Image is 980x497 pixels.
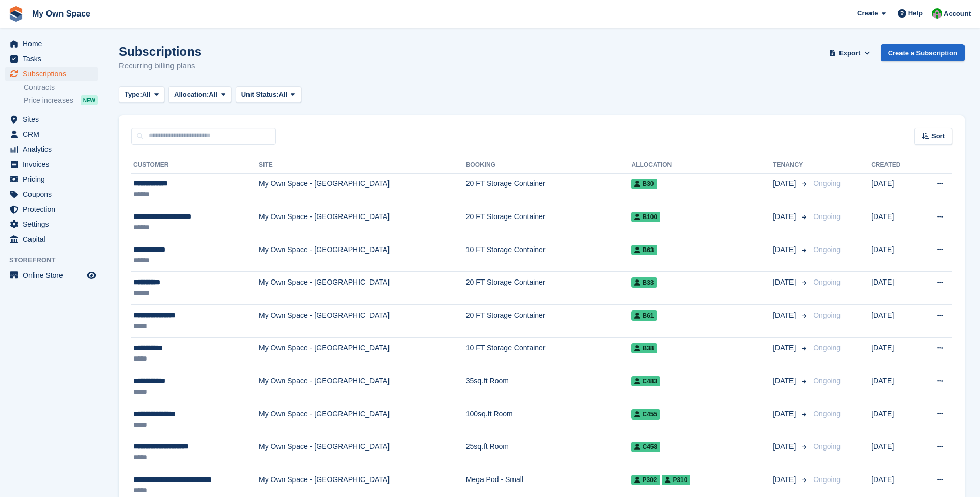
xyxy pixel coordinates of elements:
[168,86,231,103] button: Allocation: All
[773,409,798,420] span: [DATE]
[142,89,151,100] span: All
[23,127,85,142] span: CRM
[813,344,841,352] span: Ongoing
[631,475,660,485] span: P302
[631,277,657,288] span: B33
[881,44,965,61] a: Create a Subscription
[466,272,632,305] td: 20 FT Storage Container
[466,173,632,206] td: 20 FT Storage Container
[773,376,798,386] span: [DATE]
[466,305,632,338] td: 20 FT Storage Container
[259,305,466,338] td: My Own Space - [GEOGRAPHIC_DATA]
[813,278,841,286] span: Ongoing
[174,89,209,100] span: Allocation:
[932,8,942,19] img: Paula Harris
[5,67,98,81] a: menu
[466,157,632,174] th: Booking
[773,277,798,288] span: [DATE]
[813,212,841,221] span: Ongoing
[24,96,73,105] span: Price increases
[5,232,98,246] a: menu
[871,337,917,370] td: [DATE]
[259,206,466,239] td: My Own Space - [GEOGRAPHIC_DATA]
[5,37,98,51] a: menu
[871,272,917,305] td: [DATE]
[23,217,85,231] span: Settings
[631,310,657,321] span: B61
[125,89,142,100] span: Type:
[209,89,217,100] span: All
[813,410,841,418] span: Ongoing
[23,67,85,81] span: Subscriptions
[5,187,98,201] a: menu
[857,8,878,19] span: Create
[773,474,798,485] span: [DATE]
[813,475,841,484] span: Ongoing
[813,377,841,385] span: Ongoing
[871,403,917,436] td: [DATE]
[5,268,98,283] a: menu
[871,436,917,469] td: [DATE]
[24,83,98,92] a: Contracts
[119,86,164,103] button: Type: All
[631,179,657,189] span: B30
[131,157,259,174] th: Customer
[5,142,98,157] a: menu
[259,370,466,403] td: My Own Space - [GEOGRAPHIC_DATA]
[813,179,841,188] span: Ongoing
[908,8,923,19] span: Help
[241,89,279,100] span: Unit Status:
[24,95,98,106] a: Price increases NEW
[23,172,85,187] span: Pricing
[5,127,98,142] a: menu
[23,202,85,216] span: Protection
[631,157,773,174] th: Allocation
[871,305,917,338] td: [DATE]
[466,370,632,403] td: 35sq.ft Room
[773,211,798,222] span: [DATE]
[871,173,917,206] td: [DATE]
[8,6,24,22] img: stora-icon-8386f47178a22dfd0bd8f6a31ec36ba5ce8667c1dd55bd0f319d3a0aa187defe.svg
[631,245,657,255] span: B63
[773,178,798,189] span: [DATE]
[813,311,841,319] span: Ongoing
[28,5,95,22] a: My Own Space
[813,442,841,451] span: Ongoing
[9,255,103,266] span: Storefront
[813,245,841,254] span: Ongoing
[259,436,466,469] td: My Own Space - [GEOGRAPHIC_DATA]
[773,343,798,353] span: [DATE]
[81,95,98,105] div: NEW
[85,269,98,282] a: Preview store
[773,310,798,321] span: [DATE]
[23,232,85,246] span: Capital
[944,9,971,19] span: Account
[662,475,690,485] span: P310
[5,52,98,66] a: menu
[259,337,466,370] td: My Own Space - [GEOGRAPHIC_DATA]
[631,212,660,222] span: B100
[279,89,288,100] span: All
[773,244,798,255] span: [DATE]
[23,157,85,172] span: Invoices
[23,187,85,201] span: Coupons
[5,112,98,127] a: menu
[466,403,632,436] td: 100sq.ft Room
[23,37,85,51] span: Home
[871,239,917,272] td: [DATE]
[773,157,809,174] th: Tenancy
[5,202,98,216] a: menu
[119,60,201,72] p: Recurring billing plans
[5,217,98,231] a: menu
[871,157,917,174] th: Created
[259,173,466,206] td: My Own Space - [GEOGRAPHIC_DATA]
[23,52,85,66] span: Tasks
[5,172,98,187] a: menu
[631,343,657,353] span: B38
[259,157,466,174] th: Site
[631,409,660,420] span: C455
[631,442,660,452] span: C458
[827,44,873,61] button: Export
[466,337,632,370] td: 10 FT Storage Container
[871,206,917,239] td: [DATE]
